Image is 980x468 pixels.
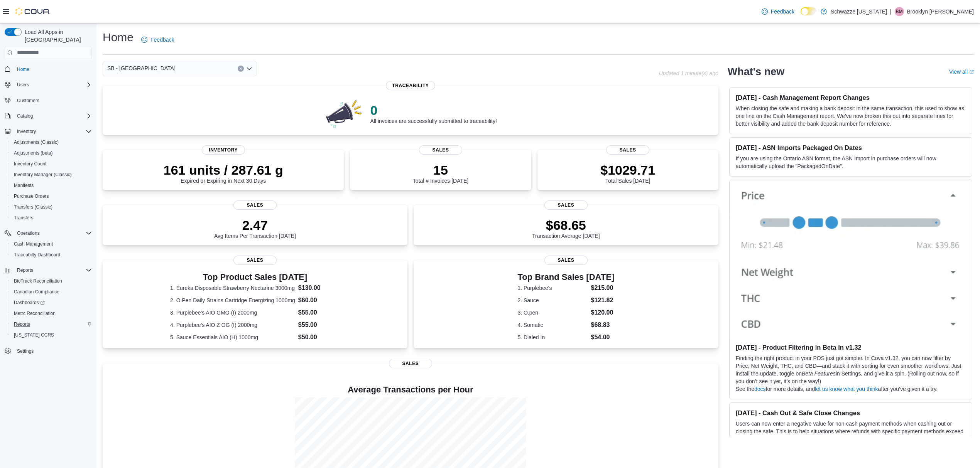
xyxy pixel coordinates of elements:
[14,252,60,258] span: Traceabilty Dashboard
[14,300,45,306] span: Dashboards
[11,309,92,318] span: Metrc Reconciliation
[11,276,92,286] span: BioTrack Reconciliation
[801,7,817,15] input: Dark Mode
[8,137,95,148] button: Adjustments (Classic)
[11,320,33,329] a: Reports
[17,230,40,236] span: Operations
[14,204,52,210] span: Transfers (Classic)
[606,145,649,155] span: Sales
[298,308,340,317] dd: $55.00
[14,266,36,275] button: Reports
[14,278,62,284] span: BioTrack Reconciliation
[11,202,92,212] span: Transfers (Classic)
[14,127,92,136] span: Inventory
[170,321,295,329] dt: 4. Purplebee's AIO Z OG (I) 2000mg
[591,283,614,293] dd: $215.00
[17,82,29,88] span: Users
[8,191,95,202] button: Purchase Orders
[11,192,52,201] a: Purchase Orders
[8,308,95,319] button: Metrc Reconciliation
[736,409,966,417] h3: [DATE] - Cash Out & Safe Close Changes
[517,333,588,341] dt: 5. Dialed In
[389,359,432,368] span: Sales
[14,215,33,221] span: Transfers
[413,162,468,184] div: Total # Invoices [DATE]
[298,296,340,305] dd: $60.00
[14,266,92,275] span: Reports
[802,370,836,377] em: Beta Features
[11,250,92,259] span: Traceabilty Dashboard
[298,333,340,342] dd: $50.00
[14,80,92,89] span: Users
[11,239,92,249] span: Cash Management
[907,7,974,16] p: Brooklyn [PERSON_NAME]
[138,32,177,47] a: Feedback
[170,333,295,341] dt: 5. Sauce Essentials AIO (H) 1000mg
[298,283,340,293] dd: $130.00
[8,148,95,158] button: Adjustments (beta)
[815,386,878,392] a: let us know what you think
[759,4,798,19] a: Feedback
[2,228,95,239] button: Operations
[8,212,95,223] button: Transfers
[736,385,966,393] p: See the for more details, and after you’ve given it a try.
[164,162,283,184] div: Expired or Expiring in Next 30 Days
[11,202,56,212] a: Transfers (Classic)
[298,320,340,330] dd: $55.00
[11,287,63,296] a: Canadian Compliance
[11,330,92,340] span: Washington CCRS
[214,217,296,233] p: 2.47
[517,321,588,329] dt: 4. Somatic
[736,343,966,351] h3: [DATE] - Product Filtering in Beta in v1.32
[11,276,65,286] a: BioTrack Reconciliation
[17,267,33,273] span: Reports
[386,81,435,90] span: Traceability
[14,346,92,355] span: Settings
[736,420,966,443] p: Users can now enter a negative value for non-cash payment methods when cashing out or closing the...
[8,297,95,308] a: Dashboards
[2,64,95,75] button: Home
[170,273,340,282] h3: Top Product Sales [DATE]
[600,162,655,178] p: $1029.71
[8,249,95,260] button: Traceabilty Dashboard
[532,217,600,239] div: Transaction Average [DATE]
[14,150,53,156] span: Adjustments (beta)
[17,348,34,354] span: Settings
[14,229,43,238] button: Operations
[8,330,95,340] button: [US_STATE] CCRS
[22,28,92,44] span: Load All Apps in [GEOGRAPHIC_DATA]
[11,287,92,296] span: Canadian Compliance
[413,162,468,178] p: 15
[517,273,614,282] h3: Top Brand Sales [DATE]
[8,319,95,330] button: Reports
[202,145,245,155] span: Inventory
[2,79,95,90] button: Users
[591,308,614,317] dd: $120.00
[170,296,295,304] dt: 2. O.Pen Daily Strains Cartridge Energizing 1000mg
[14,161,47,167] span: Inventory Count
[5,61,92,377] nav: Complex example
[8,239,95,249] button: Cash Management
[233,256,277,265] span: Sales
[164,162,283,178] p: 161 units / 287.61 g
[736,155,966,170] p: If you are using the Ontario ASN format, the ASN Import in purchase orders will now automatically...
[517,309,588,316] dt: 3. O.pen
[11,181,92,190] span: Manifests
[11,213,92,222] span: Transfers
[11,138,62,147] a: Adjustments (Classic)
[890,7,892,16] p: |
[14,332,54,338] span: [US_STATE] CCRS
[2,111,95,121] button: Catalog
[659,70,718,76] p: Updated 1 minute(s) ago
[11,170,75,179] a: Inventory Manager (Classic)
[324,98,364,129] img: 0
[8,286,95,297] button: Canadian Compliance
[591,320,614,330] dd: $68.83
[896,7,903,16] span: BM
[8,169,95,180] button: Inventory Manager (Classic)
[600,162,655,184] div: Total Sales [DATE]
[728,66,784,78] h2: What's new
[103,30,133,45] h1: Home
[11,309,59,318] a: Metrc Reconciliation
